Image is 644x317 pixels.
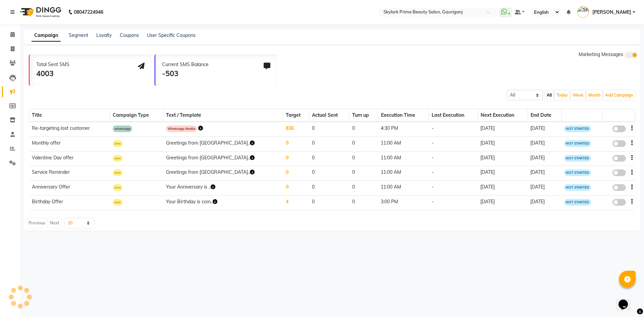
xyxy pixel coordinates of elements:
span: NOT STARTED [564,155,591,162]
label: false [612,199,626,206]
div: 4003 [36,68,69,79]
td: [DATE] [528,181,561,196]
td: - [429,166,478,181]
td: [DATE] [528,166,561,181]
td: [DATE] [478,122,528,137]
label: false [612,169,626,176]
a: Campaign [32,30,61,42]
th: Turn up [350,109,378,122]
label: false [612,140,626,147]
td: - [429,151,478,166]
th: Title [29,109,110,122]
td: - [429,195,478,210]
th: Text / Template [163,109,283,122]
th: Actual Sent [309,109,350,122]
td: 0 [350,166,378,181]
td: Your Anniversary is .. [163,181,283,196]
span: sms [113,140,122,147]
td: [DATE] [478,137,528,151]
td: 0 [283,137,309,151]
button: Today [555,91,570,100]
td: 836 [283,122,309,137]
td: 0 [350,137,378,151]
td: Valentine Day offer [29,151,110,166]
span: sms [113,199,122,206]
td: Greetings from [GEOGRAPHIC_DATA].. [163,137,283,151]
button: All [545,91,553,100]
td: 11:00 AM [378,181,429,196]
td: Greetings from [GEOGRAPHIC_DATA].. [163,151,283,166]
td: 0 [309,181,350,196]
td: 0 [350,122,378,137]
label: false [612,155,626,162]
span: NOT STARTED [564,140,591,147]
a: Loyalty [96,32,112,38]
td: [DATE] [528,195,561,210]
a: Coupons [120,32,139,38]
button: Month [587,91,602,100]
td: 4:30 PM [378,122,429,137]
td: 0 [309,151,350,166]
span: Marketing Messages [579,51,623,57]
img: logo [17,3,63,21]
td: [DATE] [478,151,528,166]
a: User Specific Coupons [147,32,196,38]
td: - [429,137,478,151]
td: [DATE] [478,166,528,181]
td: 0 [350,151,378,166]
th: Execution Time [378,109,429,122]
td: - [429,122,478,137]
td: Your Birthday is com.. [163,195,283,210]
th: Last Execution [429,109,478,122]
b: 08047224946 [74,3,103,21]
td: 11:00 AM [378,137,429,151]
td: [DATE] [528,137,561,151]
td: 0 [283,181,309,196]
td: 0 [350,195,378,210]
td: 11:00 AM [378,166,429,181]
span: NOT STARTED [564,169,591,176]
td: - [429,181,478,196]
td: Birthday Offer [29,195,110,210]
th: Next Execution [478,109,528,122]
td: 0 [350,181,378,196]
th: End Date [528,109,561,122]
td: 4 [283,195,309,210]
span: sms [113,155,122,162]
td: 0 [309,166,350,181]
td: [DATE] [528,151,561,166]
th: Target [283,109,309,122]
td: Monthly offer [29,137,110,151]
span: NOT STARTED [564,199,591,206]
iframe: chat widget [616,290,637,310]
img: Shashwat Pandey [577,6,589,18]
td: [DATE] [478,181,528,196]
span: whatsapp [113,125,132,132]
button: Add Campaign [603,91,635,100]
td: 0 [283,151,309,166]
div: Total Sent SMS [36,61,69,68]
span: [PERSON_NAME] [592,9,631,16]
td: 0 [283,166,309,181]
td: 11:00 AM [378,151,429,166]
td: 0 [309,195,350,210]
a: Segment [69,32,88,38]
span: NOT STARTED [564,184,591,191]
td: 0 [309,122,350,137]
td: Re-targeting lost customer [29,122,110,137]
td: [DATE] [528,122,561,137]
span: sms [113,169,122,176]
button: Week [571,91,585,100]
td: 3:00 PM [378,195,429,210]
td: [DATE] [478,195,528,210]
div: Current SMS Balance [162,61,209,68]
td: 0 [309,137,350,151]
span: NOT STARTED [564,125,591,132]
span: sms [113,184,122,191]
label: false [612,125,626,132]
td: Service Reminder [29,166,110,181]
td: Anniversary Offer [29,181,110,196]
label: false [612,184,626,191]
td: Greetings from [GEOGRAPHIC_DATA].. [163,166,283,181]
div: -503 [162,68,209,79]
